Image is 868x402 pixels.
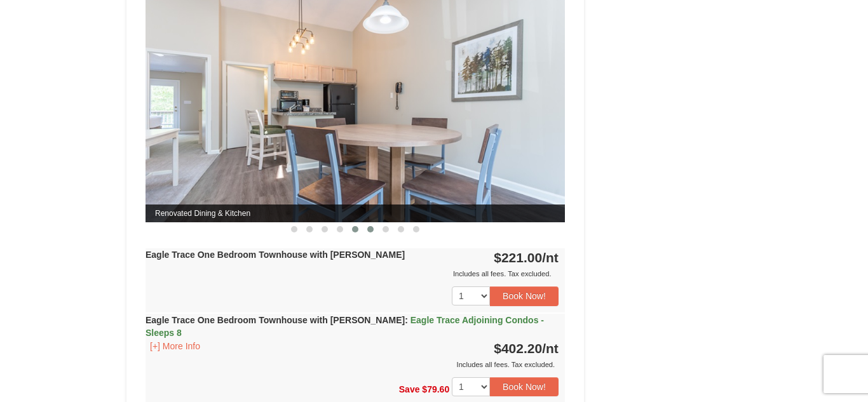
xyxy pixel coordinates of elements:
strong: Eagle Trace One Bedroom Townhouse with [PERSON_NAME] [146,250,405,260]
span: Renovated Dining & Kitchen [146,204,565,222]
span: : [405,315,408,325]
span: /nt [542,341,559,356]
div: Includes all fees. Tax excluded. [146,358,559,371]
div: Includes all fees. Tax excluded. [146,267,559,280]
button: Book Now! [490,286,559,305]
span: $402.20 [494,341,542,356]
span: /nt [542,250,559,265]
span: Save [399,384,420,394]
span: $79.60 [422,384,449,394]
button: Book Now! [490,377,559,396]
strong: $221.00 [494,250,559,265]
button: [+] More Info [146,339,205,353]
span: Eagle Trace Adjoining Condos - Sleeps 8 [146,315,544,338]
strong: Eagle Trace One Bedroom Townhouse with [PERSON_NAME] [146,315,544,338]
